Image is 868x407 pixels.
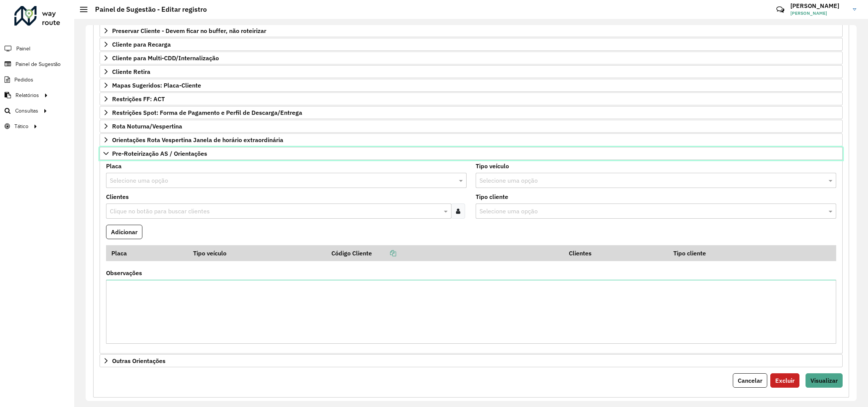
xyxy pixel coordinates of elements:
label: Tipo veículo [476,161,509,171]
th: Placa [106,245,188,261]
a: Mapas Sugeridos: Placa-Cliente [100,79,843,92]
th: Código Cliente [326,245,564,261]
span: Painel de Sugestão [16,60,61,68]
a: Rota Noturna/Vespertina [100,120,843,133]
span: Restrições Spot: Forma de Pagamento e Perfil de Descarga/Entrega [112,110,302,116]
span: Visualizar [810,377,838,384]
span: Outras Orientações [112,358,165,364]
span: Cancelar [738,377,762,384]
span: Preservar Cliente - Devem ficar no buffer, não roteirizar [112,28,266,34]
label: Observações [106,268,142,277]
span: Excluir [775,377,795,384]
span: Consultas [15,107,38,115]
span: Restrições FF: ACT [112,96,165,102]
button: Excluir [770,373,799,388]
a: Outras Orientações [100,354,843,367]
a: Restrições FF: ACT [100,92,843,105]
button: Cancelar [733,373,767,388]
span: Pre-Roteirização AS / Orientações [112,150,207,157]
div: Pre-Roteirização AS / Orientações [100,160,843,354]
button: Adicionar [106,225,142,239]
span: Orientações Rota Vespertina Janela de horário extraordinária [112,137,283,143]
label: Clientes [106,192,129,201]
span: Cliente Retira [112,69,150,75]
th: Tipo veículo [188,245,326,261]
span: Pedidos [14,76,33,84]
a: Cliente para Recarga [100,38,843,51]
a: Preservar Cliente - Devem ficar no buffer, não roteirizar [100,24,843,37]
a: Orientações Rota Vespertina Janela de horário extraordinária [100,133,843,146]
h3: [PERSON_NAME] [790,2,847,9]
button: Visualizar [806,373,843,388]
span: Rota Noturna/Vespertina [112,123,182,129]
h2: Painel de Sugestão - Editar registro [87,5,207,14]
span: Cliente para Multi-CDD/Internalização [112,55,219,61]
span: Cliente para Recarga [112,41,171,47]
span: Tático [14,122,28,130]
span: Mapas Sugeridos: Placa-Cliente [112,82,201,88]
span: Relatórios [16,91,39,99]
th: Clientes [564,245,668,261]
a: Copiar [372,249,396,257]
a: Contato Rápido [772,2,788,18]
span: Painel [16,45,30,53]
span: [PERSON_NAME] [790,10,847,17]
th: Tipo cliente [668,245,804,261]
a: Cliente para Multi-CDD/Internalização [100,52,843,64]
label: Placa [106,161,122,171]
a: Cliente Retira [100,65,843,78]
label: Tipo cliente [476,192,508,201]
a: Restrições Spot: Forma de Pagamento e Perfil de Descarga/Entrega [100,106,843,119]
a: Pre-Roteirização AS / Orientações [100,147,843,160]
